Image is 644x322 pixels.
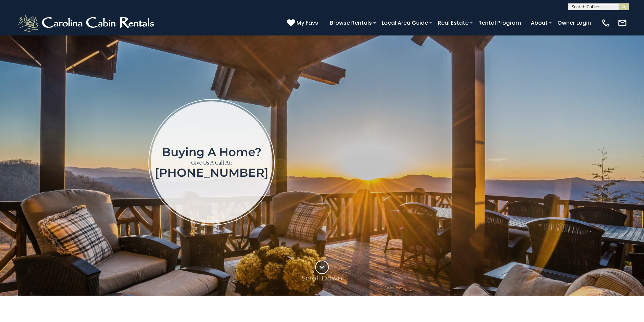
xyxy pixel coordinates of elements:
a: Real Estate [434,17,472,29]
iframe: New Contact Form [384,71,604,253]
p: Scroll Down [302,274,342,282]
a: My Favs [287,19,320,27]
img: mail-regular-white.png [618,18,627,28]
a: Owner Login [554,17,594,29]
img: phone-regular-white.png [601,18,611,28]
a: About [527,17,551,29]
span: My Favs [296,19,318,27]
p: Give Us A Call At: [155,158,268,168]
a: Rental Program [475,17,524,29]
img: White-1-2.png [17,13,157,33]
a: Local Area Guide [378,17,431,29]
a: [PHONE_NUMBER] [155,166,268,180]
h1: Buying a home? [155,146,268,158]
a: Browse Rentals [327,17,375,29]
